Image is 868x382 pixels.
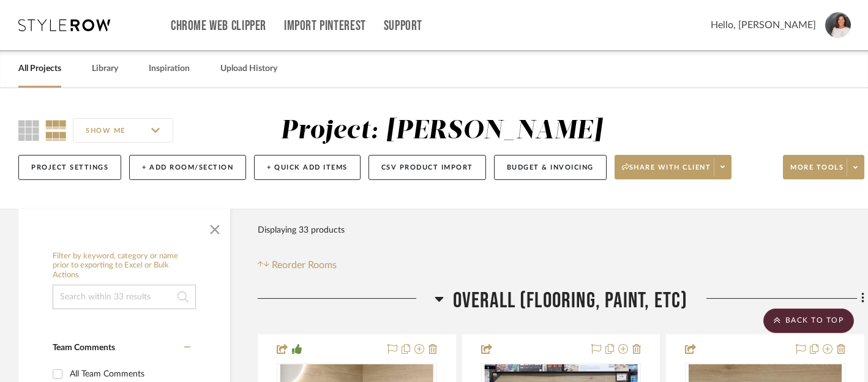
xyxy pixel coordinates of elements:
[272,258,337,272] span: Reorder Rooms
[369,155,486,180] button: CSV Product Import
[254,155,361,180] button: + Quick Add Items
[783,155,864,179] button: More tools
[711,18,816,32] span: Hello, [PERSON_NAME]
[453,288,688,314] span: Overall (flooring, paint, etc)
[18,155,121,180] button: Project Settings
[622,163,711,181] span: Share with client
[53,285,196,309] input: Search within 33 results
[284,21,366,31] a: Import Pinterest
[258,218,345,242] div: Displaying 33 products
[92,61,118,77] a: Library
[615,155,732,179] button: Share with client
[18,61,61,77] a: All Projects
[220,61,277,77] a: Upload History
[258,258,337,272] button: Reorder Rooms
[203,215,227,239] button: Close
[763,309,854,333] scroll-to-top-button: BACK TO TOP
[825,12,851,38] img: avatar
[494,155,607,180] button: Budget & Invoicing
[280,118,602,144] div: Project: [PERSON_NAME]
[149,61,190,77] a: Inspiration
[53,343,115,352] span: Team Comments
[384,21,422,31] a: Support
[53,252,196,280] h6: Filter by keyword, category or name prior to exporting to Excel or Bulk Actions
[129,155,246,180] button: + Add Room/Section
[171,21,266,31] a: Chrome Web Clipper
[790,163,844,181] span: More tools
